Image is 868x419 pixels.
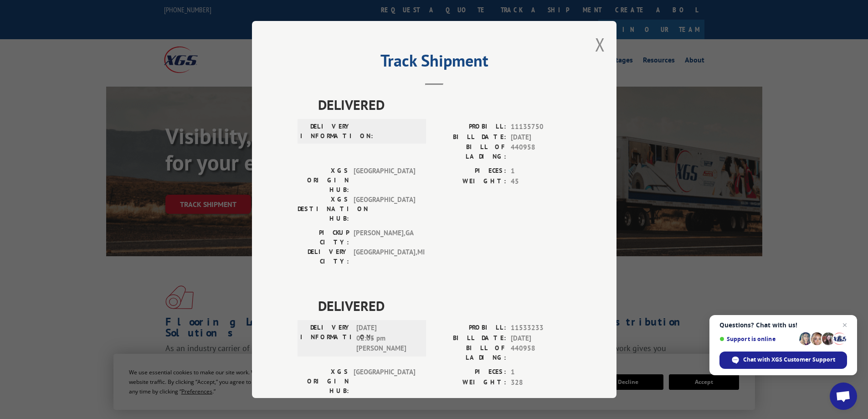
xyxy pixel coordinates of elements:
[511,132,571,143] span: [DATE]
[743,356,835,364] span: Chat with XGS Customer Support
[511,142,571,161] span: 440958
[434,166,506,176] label: PIECES:
[298,195,349,223] label: XGS DESTINATION HUB:
[318,295,571,316] span: DELIVERED
[434,323,506,333] label: PROBILL:
[354,367,415,396] span: [GEOGRAPHIC_DATA]
[511,176,571,187] span: 45
[434,176,506,187] label: WEIGHT:
[354,247,415,266] span: [GEOGRAPHIC_DATA] , MI
[354,166,415,195] span: [GEOGRAPHIC_DATA]
[298,367,349,396] label: XGS ORIGIN HUB:
[719,352,847,369] span: Chat with XGS Customer Support
[434,367,506,378] label: PIECES:
[434,343,506,362] label: BILL OF LADING:
[298,228,349,247] label: PICKUP CITY:
[354,228,415,247] span: [PERSON_NAME] , GA
[830,383,857,410] a: Open chat
[318,94,571,115] span: DELIVERED
[298,247,349,266] label: DELIVERY CITY:
[511,166,571,176] span: 1
[434,122,506,132] label: PROBILL:
[595,32,605,57] button: Close modal
[300,122,352,141] label: DELIVERY INFORMATION:
[434,142,506,161] label: BILL OF LADING:
[719,321,847,329] span: Questions? Chat with us!
[298,166,349,195] label: XGS ORIGIN HUB:
[434,333,506,344] label: BILL DATE:
[300,323,352,354] label: DELIVERY INFORMATION:
[354,195,415,223] span: [GEOGRAPHIC_DATA]
[434,378,506,388] label: WEIGHT:
[511,333,571,344] span: [DATE]
[511,367,571,378] span: 1
[434,132,506,143] label: BILL DATE:
[511,378,571,388] span: 328
[719,336,796,342] span: Support is online
[356,323,418,354] span: [DATE] 02:05 pm [PERSON_NAME]
[298,54,571,72] h2: Track Shipment
[511,343,571,362] span: 440958
[511,323,571,333] span: 11533233
[511,122,571,132] span: 11135750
